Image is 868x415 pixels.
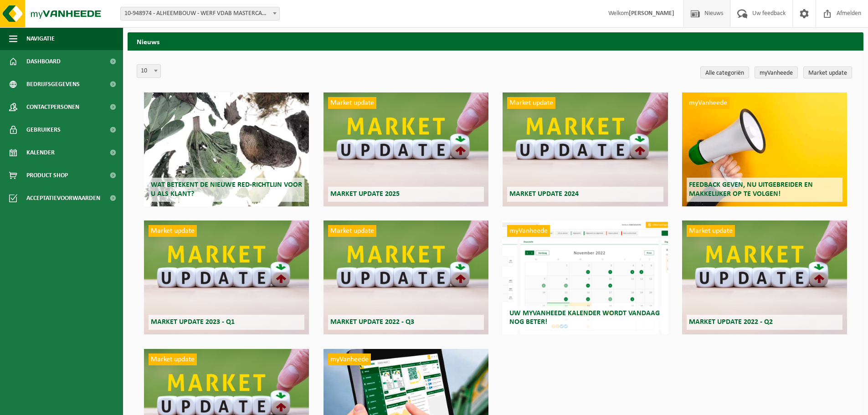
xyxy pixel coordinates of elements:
[26,118,61,141] span: Gebruikers
[324,220,488,334] a: Market update Market update 2022 - Q3
[26,187,100,210] span: Acceptatievoorwaarden
[503,92,668,206] a: Market update Market update 2024
[328,97,376,109] span: Market update
[687,225,735,237] span: Market update
[26,50,61,73] span: Dashboard
[328,354,371,365] span: myVanheede
[137,64,161,78] span: 10
[144,92,309,206] a: Wat betekent de nieuwe RED-richtlijn voor u als klant?
[330,318,414,326] span: Market update 2022 - Q3
[755,67,798,78] a: myVanheede
[700,67,749,78] a: Alle categoriën
[26,164,68,187] span: Product Shop
[137,65,160,77] span: 10
[503,220,668,334] a: myVanheede Uw myVanheede kalender wordt vandaag nog beter!
[507,97,555,109] span: Market update
[328,225,376,237] span: Market update
[509,190,579,198] span: Market update 2024
[26,73,80,96] span: Bedrijfsgegevens
[509,310,660,326] span: Uw myVanheede kalender wordt vandaag nog beter!
[121,7,279,20] span: 10-948974 - ALHEEMBOUW - WERF VDAB MASTERCAMPUS ROESELARE WDB0009 - ROESELARE
[144,220,309,334] a: Market update Market update 2023 - Q1
[149,354,197,365] span: Market update
[149,225,197,237] span: Market update
[689,318,773,326] span: Market update 2022 - Q2
[151,318,235,326] span: Market update 2023 - Q1
[507,225,550,237] span: myVanheede
[324,92,488,206] a: Market update Market update 2025
[26,141,55,164] span: Kalender
[26,96,79,118] span: Contactpersonen
[629,10,674,17] strong: [PERSON_NAME]
[330,190,400,198] span: Market update 2025
[682,220,847,334] a: Market update Market update 2022 - Q2
[687,97,729,109] span: myVanheede
[803,67,852,78] a: Market update
[151,181,302,197] span: Wat betekent de nieuwe RED-richtlijn voor u als klant?
[5,395,152,415] iframe: chat widget
[682,92,847,206] a: myVanheede Feedback geven, nu uitgebreider en makkelijker op te volgen!
[128,32,863,50] h2: Nieuws
[26,27,55,50] span: Navigatie
[120,7,280,20] span: 10-948974 - ALHEEMBOUW - WERF VDAB MASTERCAMPUS ROESELARE WDB0009 - ROESELARE
[689,181,813,197] span: Feedback geven, nu uitgebreider en makkelijker op te volgen!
